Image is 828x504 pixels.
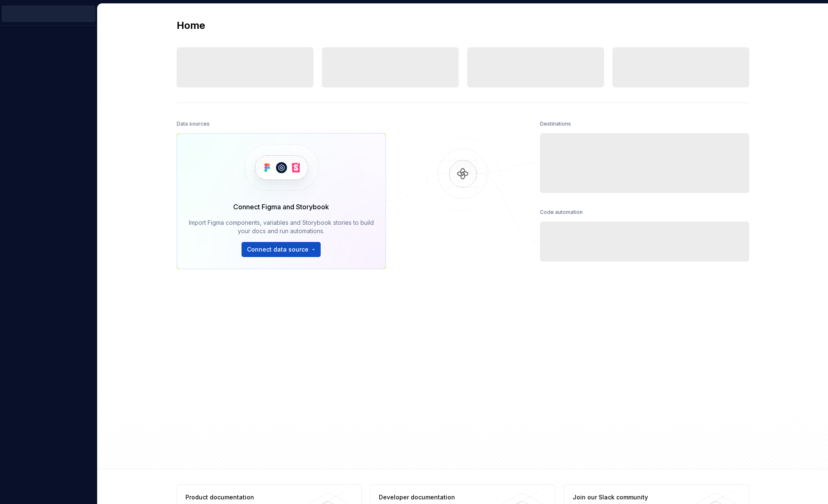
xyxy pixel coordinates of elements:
[177,19,205,32] h2: Home
[185,493,307,501] div: Product documentation
[573,493,694,501] div: Join our Slack community
[189,219,374,235] div: Import Figma components, variables and Storybook stories to build your docs and run automations.
[540,118,571,130] div: Destinations
[540,206,583,218] div: Code automation
[233,202,329,212] div: Connect Figma and Storybook
[379,493,501,501] div: Developer documentation
[177,118,210,130] div: Data sources
[242,242,321,257] button: Connect data source
[247,245,309,254] span: Connect data source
